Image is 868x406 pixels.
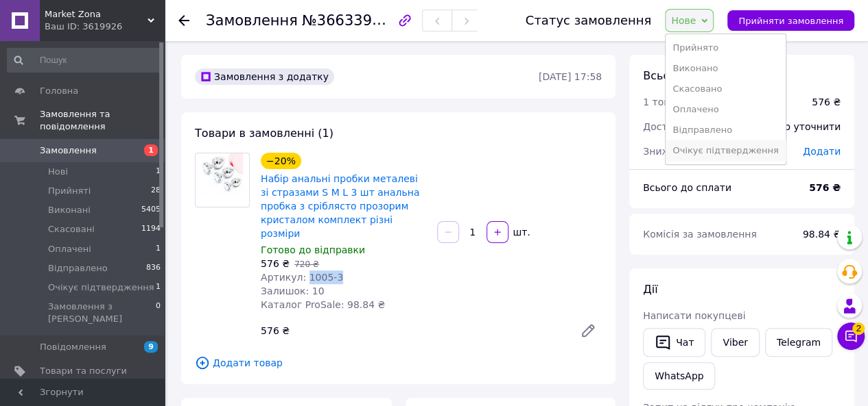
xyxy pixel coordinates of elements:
li: Виконано [666,58,785,79]
div: 576 ₴ [255,321,569,340]
span: 98.84 ₴ [803,229,841,240]
span: Нове [671,15,696,26]
span: Замовлення [206,12,298,29]
span: 1194 [141,223,161,236]
span: Прийняти замовлення [738,16,843,26]
span: 0 [156,301,161,325]
span: Всього до сплати [643,182,731,193]
li: Відправлено [666,120,785,140]
a: WhatsApp [643,362,715,390]
div: шт. [510,225,532,239]
span: Додати [803,146,841,157]
button: Чат [643,328,705,357]
span: Дії [643,283,657,296]
span: Готово до відправки [261,244,365,255]
div: Повернутися назад [178,14,189,27]
span: 2 [852,322,865,335]
span: Залишок: 10 [261,286,324,296]
div: −20% [261,153,301,169]
li: Очікує підтвердження [666,140,785,161]
a: Viber [711,328,759,357]
span: Товари та послуги [40,365,127,377]
span: Скасовані [48,223,95,236]
span: Додати товар [195,355,602,370]
span: Замовлення з [PERSON_NAME] [48,301,156,325]
span: Замовлення та повідомлення [40,108,165,133]
img: Набір анальні пробки металеві зі стразами S M L 3 шт анальна пробка з сріблясто прозорим кристало... [202,153,242,207]
span: Доставка [643,121,690,132]
div: Статус замовлення [526,14,652,27]
span: 1 [156,166,161,178]
span: Замовлення [40,144,97,157]
span: Прийняті [48,185,91,197]
span: 1 товар [643,97,681,107]
span: Відправлено [48,262,108,275]
span: Головна [40,85,78,97]
li: Прийнято [666,38,785,58]
span: Market Zona [45,8,148,21]
button: Чат з покупцем2 [837,322,865,350]
button: Прийняти замовлення [727,10,854,31]
span: Знижка [643,146,682,157]
span: 720 ₴ [294,259,319,269]
span: Каталог ProSale: 98.84 ₴ [261,299,385,310]
span: Виконані [48,204,91,216]
span: Комісія за замовлення [643,229,757,240]
span: 1 [156,281,161,294]
a: Набір анальні пробки металеві зі стразами S M L 3 шт анальна пробка з сріблясто прозорим кристало... [261,173,419,239]
a: Telegram [765,328,832,357]
span: Очікує підтвердження [48,281,154,294]
span: №366339747 [302,12,399,29]
span: 836 [146,262,161,275]
li: Скасовано [666,79,785,99]
input: Пошук [7,48,162,73]
span: Повідомлення [40,341,106,353]
span: Артикул: 1005-3 [261,272,343,283]
div: Замовлення з додатку [195,68,334,85]
time: [DATE] 17:58 [539,71,602,82]
span: 1 [156,243,161,255]
span: Написати покупцеві [643,310,745,321]
span: Товари в замовленні (1) [195,127,333,140]
div: 576 ₴ [812,95,841,109]
li: Оплачено [666,99,785,120]
div: Необхідно уточнити [730,112,849,142]
span: 1 [144,144,158,156]
a: Редагувати [574,317,602,344]
span: Всього [643,69,682,82]
span: 9 [144,341,158,353]
span: Нові [48,166,68,178]
span: Оплачені [48,243,91,255]
div: Ваш ID: 3619926 [45,21,165,33]
span: 5405 [141,204,161,216]
span: 576 ₴ [261,258,290,269]
span: 28 [151,185,161,197]
b: 576 ₴ [809,182,841,193]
